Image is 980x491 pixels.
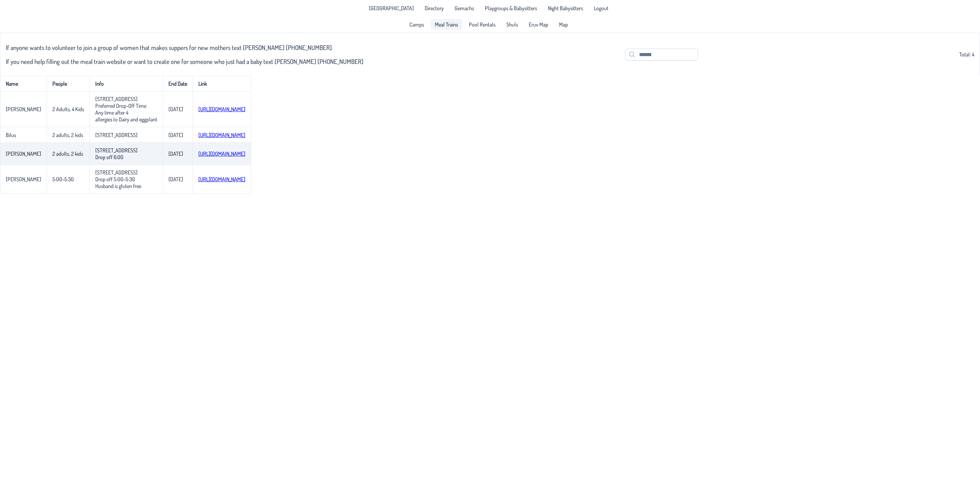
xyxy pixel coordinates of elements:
p-celleditor: [PERSON_NAME] [6,150,41,157]
span: [GEOGRAPHIC_DATA] [369,5,414,11]
a: [GEOGRAPHIC_DATA] [365,3,418,14]
a: Night Babysitters [544,3,587,14]
p-celleditor: [STREET_ADDRESS] [95,132,137,138]
p-celleditor: [PERSON_NAME] [6,176,41,183]
p-celleditor: [DATE] [168,150,183,157]
span: Map [559,22,568,27]
a: Directory [421,3,448,14]
span: Playgroups & Babysitters [485,5,537,11]
th: People [47,76,89,91]
h3: If you need help filling out the meal train website or want to create one for someone who just ha... [6,57,363,65]
th: Link [193,76,251,91]
span: Shuls [506,22,518,27]
h3: If anyone wants to volunteer to join a group of women that makes suppers for new mothers text [PE... [6,44,363,51]
a: Camps [405,19,428,30]
span: Directory [425,5,444,11]
a: Gemachs [451,3,478,14]
a: Meal Trains [431,19,462,30]
th: End Date [163,76,193,91]
a: Playgroups & Babysitters [481,3,541,14]
p-celleditor: 2 Adults, 4 Kids [52,106,84,113]
p-celleditor: [PERSON_NAME] [6,106,41,113]
div: Total: 4 [6,37,974,72]
th: Info [89,76,163,91]
p-celleditor: 2 adults, 2 kids [52,150,83,157]
span: Logout [594,5,608,11]
p-celleditor: 2 adults, 2 kids [52,132,83,138]
p-celleditor: [STREET_ADDRESS] Drop off 6:00 [95,147,137,160]
p-celleditor: Bilus [6,132,16,138]
a: Eruv Map [525,19,552,30]
li: Pine Lake Park [365,3,418,14]
span: Camps [409,22,424,27]
a: [URL][DOMAIN_NAME] [198,132,245,138]
span: Night Babysitters [548,5,583,11]
a: Pool Rentals [465,19,500,30]
p-celleditor: [STREET_ADDRESS] Drop off 5:00-5:30 Husband is gluten free [95,169,141,189]
span: Gemachs [455,5,474,11]
p-celleditor: 5:00-5:30 [52,176,74,183]
a: Map [555,19,572,30]
span: Meal Trains [435,22,458,27]
p-celleditor: [STREET_ADDRESS] Preferred Drop-Off Time Any time after 4 allergies to Dairy and eggplant [95,96,157,123]
a: [URL][DOMAIN_NAME] [198,150,245,157]
p-celleditor: [DATE] [168,106,183,113]
a: [URL][DOMAIN_NAME] [198,176,245,183]
a: [URL][DOMAIN_NAME] [198,106,245,113]
span: Pool Rentals [469,22,495,27]
a: Shuls [502,19,522,30]
li: Logout [590,3,612,14]
p-celleditor: [DATE] [168,132,183,138]
p-celleditor: [DATE] [168,176,183,183]
span: Eruv Map [529,22,548,27]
